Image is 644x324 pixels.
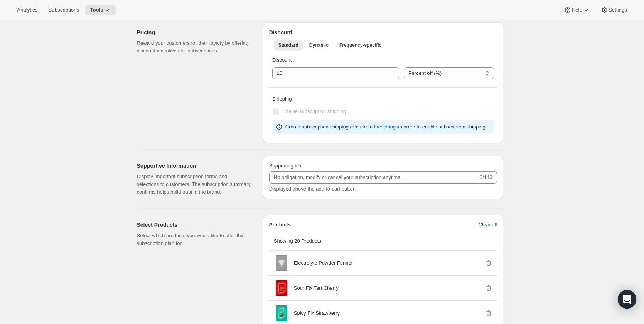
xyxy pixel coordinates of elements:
span: Supporting text [269,163,303,169]
span: Frequency-specific [339,42,381,48]
button: Help [559,5,594,15]
p: Shipping [272,95,494,103]
button: settings [376,121,403,133]
button: Subscriptions [44,5,84,15]
span: Clear all [479,221,497,229]
h2: Pricing [137,29,251,36]
span: Standard [278,42,298,48]
p: Products [269,221,291,229]
span: Enable subscription shipping [282,108,346,114]
p: Discount [272,56,494,64]
h2: Supportive Information [137,162,251,170]
input: 10 [272,67,388,79]
span: Subscriptions [48,7,79,13]
input: No obligation, modify or cancel your subscription anytime. [269,171,478,184]
p: Spicy Fix Strawberry [294,309,340,317]
button: Analytics [12,5,42,15]
h2: Discount [269,29,497,36]
span: Tools [90,7,103,13]
span: Showing 20 Products [274,238,321,244]
span: Dynamic [309,42,329,48]
span: Create subscription shipping rates from the in order to enable subscription shipping. [285,124,487,130]
span: settings [381,123,398,131]
span: Settings [609,7,627,13]
span: Displayed above the add-to-cart button. [269,186,357,192]
p: Reward your customers for their loyalty by offering discount incentives for subscriptions. [137,39,251,55]
button: Tools [85,5,116,15]
p: Sour Fix Tart Cherry [294,284,339,292]
span: Analytics [17,7,37,13]
button: Settings [596,5,632,15]
span: Help [572,7,582,13]
h2: Select Products [137,221,251,229]
p: Display important subscription terms and selections to customers. The subscription summary confir... [137,173,251,196]
p: Electrolyte Powder Funnel [294,259,352,267]
p: Select which products you would like to offer this subscription plan for. [137,232,251,247]
button: Clear all [474,219,502,231]
div: Open Intercom Messenger [618,290,636,309]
